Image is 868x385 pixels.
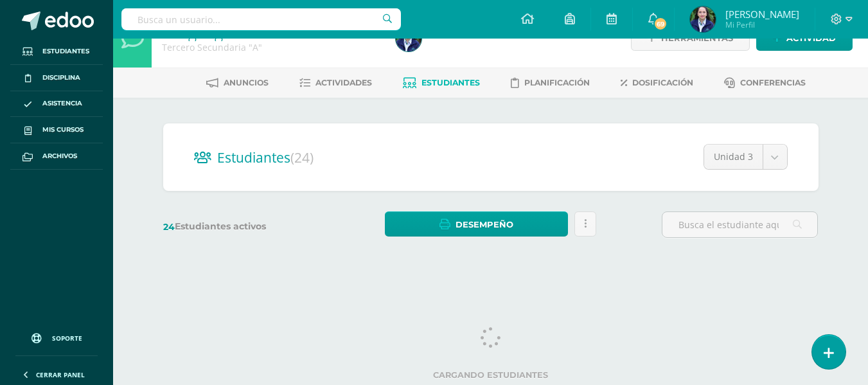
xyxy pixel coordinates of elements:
[162,41,380,53] div: Tercero Secundaria 'A'
[42,125,84,135] span: Mis cursos
[168,370,813,380] label: Cargando estudiantes
[10,117,103,143] a: Mis cursos
[403,73,480,93] a: Estudiantes
[217,148,314,166] span: Estudiantes
[653,17,668,31] span: 69
[632,78,693,87] span: Dosificación
[10,143,103,170] a: Archivos
[42,73,80,83] span: Disciplina
[290,148,314,166] span: (24)
[42,46,89,57] span: Estudiantes
[456,213,513,237] span: Desempeño
[299,73,372,93] a: Actividades
[315,78,372,87] span: Actividades
[724,73,806,93] a: Conferencias
[15,321,98,352] a: Soporte
[725,19,799,30] span: Mi Perfil
[42,98,82,109] span: Asistencia
[10,39,103,65] a: Estudiantes
[704,145,787,169] a: Unidad 3
[511,73,590,93] a: Planificación
[52,334,82,343] span: Soporte
[206,73,269,93] a: Anuncios
[36,370,85,379] span: Cerrar panel
[121,8,401,30] input: Busca un usuario...
[690,6,716,32] img: 381c161aa04f9ea8baa001c8ef3cbafa.png
[224,78,269,87] span: Anuncios
[662,212,817,237] input: Busca el estudiante aquí...
[10,65,103,91] a: Disciplina
[725,8,799,21] span: [PERSON_NAME]
[163,220,319,233] label: Estudiantes activos
[714,145,753,169] span: Unidad 3
[163,221,175,233] span: 24
[385,211,568,237] a: Desempeño
[421,78,480,87] span: Estudiantes
[621,73,693,93] a: Dosificación
[740,78,806,87] span: Conferencias
[10,91,103,118] a: Asistencia
[42,151,77,161] span: Archivos
[524,78,590,87] span: Planificación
